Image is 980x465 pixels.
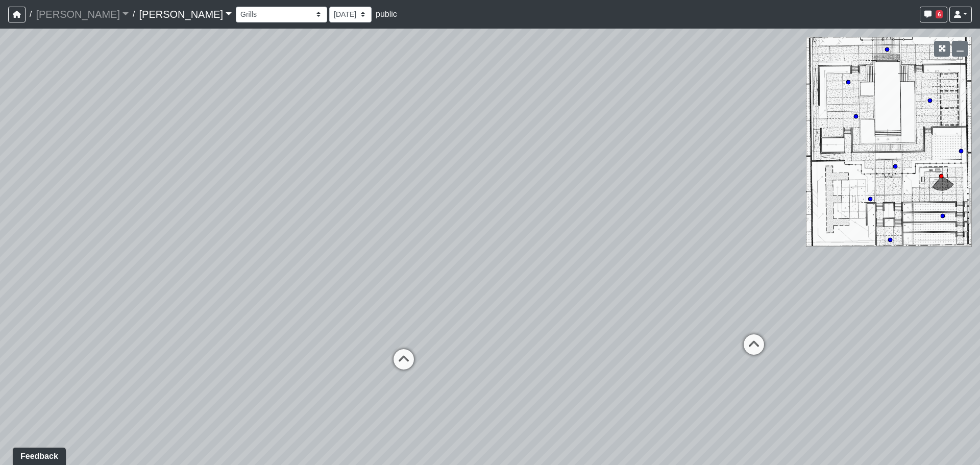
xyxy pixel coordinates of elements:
a: [PERSON_NAME] [36,4,129,25]
span: / [26,4,36,25]
button: 6 [920,7,947,22]
span: 6 [936,10,943,18]
span: / [129,4,139,25]
iframe: Ybug feedback widget [8,445,68,465]
a: [PERSON_NAME] [139,4,232,25]
span: public [376,10,397,18]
